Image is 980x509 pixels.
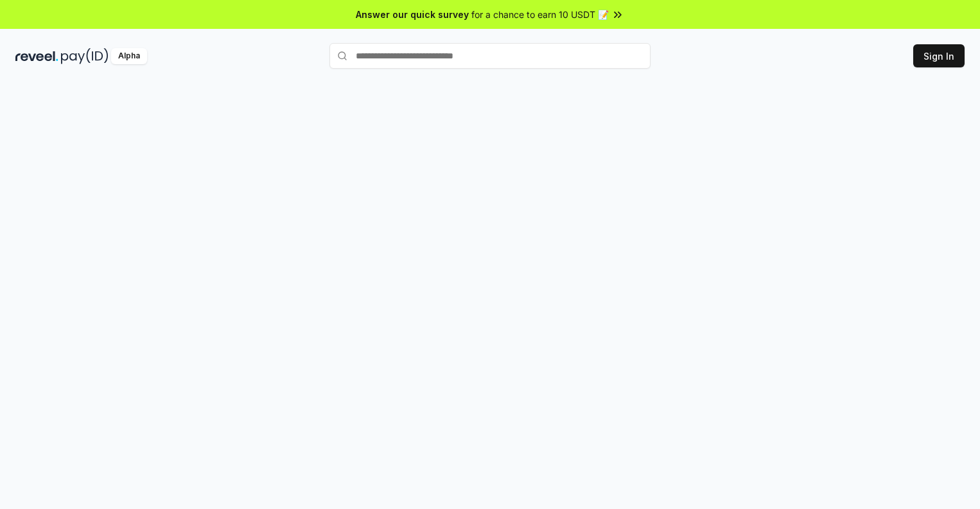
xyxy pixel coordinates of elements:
[471,8,609,21] span: for a chance to earn 10 USDT 📝
[913,44,965,67] button: Sign In
[15,48,58,64] img: reveel_dark
[111,48,147,64] div: Alpha
[356,8,469,21] span: Answer our quick survey
[61,48,109,64] img: pay_id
